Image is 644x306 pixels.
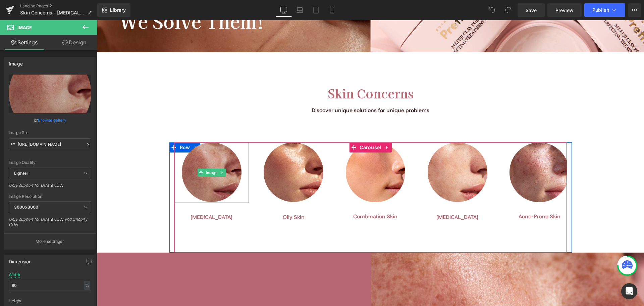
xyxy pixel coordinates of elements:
[413,122,472,182] img: Pretti5_Skin Concerns_Acne Prone Skin
[85,122,145,183] img: Pretti5_Skin Concerns_Dry Skin
[256,192,301,201] a: Combination Skin
[485,3,499,17] button: Undo
[4,233,96,249] button: More settings
[308,3,324,17] a: Tablet
[9,194,91,199] div: Image Resolution
[20,3,97,9] a: Landing Pages
[9,183,91,192] div: Only support for UCare CDN
[9,117,91,124] div: or
[14,205,38,210] b: 3000x3000
[122,148,129,157] a: Expand / Collapse
[231,64,317,82] span: Skin Concerns
[324,3,340,17] a: Mobile
[186,193,208,202] a: Oily Skin
[9,272,20,277] div: Width
[84,281,90,290] div: %
[592,7,609,13] span: Publish
[261,122,286,132] span: Carousel
[292,3,308,17] a: Laptop
[94,193,136,202] a: [MEDICAL_DATA]
[38,114,66,126] a: Browse gallery
[97,3,130,17] a: New Library
[36,238,62,245] p: More settings
[20,10,85,15] span: Skin Concerns - [MEDICAL_DATA]
[167,122,226,183] img: Pretti5_Skin Concerns_Oily Skin
[50,35,99,50] a: Design
[9,130,91,135] div: Image Src
[331,122,390,183] img: Pretti5_Skin Concerns_Sensitive Skin
[9,138,91,150] input: Link
[339,193,381,202] a: [MEDICAL_DATA]
[547,3,582,17] a: Preview
[9,280,91,291] input: auto
[30,284,244,304] p: [MEDICAL_DATA]
[107,148,122,157] span: Image
[9,57,23,67] div: Image
[249,122,309,182] img: Pretti5_Skin Concerns_Combination Skin
[110,7,126,13] span: Library
[9,217,91,232] div: Only support for UCare CDN and Shopify CDN
[14,171,28,176] b: Lighter
[555,7,574,14] span: Preview
[276,3,292,17] a: Desktop
[422,192,464,201] a: Acne-Prone Skin
[17,25,32,30] span: Image
[9,299,91,303] div: Height
[501,3,515,17] button: Redo
[77,86,470,95] div: Discover unique solutions for unique problems
[628,3,641,17] button: More
[584,3,625,17] button: Publish
[621,283,637,299] div: Open Intercom Messenger
[526,7,537,14] span: Save
[9,255,32,264] div: Dimension
[286,122,295,132] a: Expand / Collapse
[9,160,91,165] div: Image Quality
